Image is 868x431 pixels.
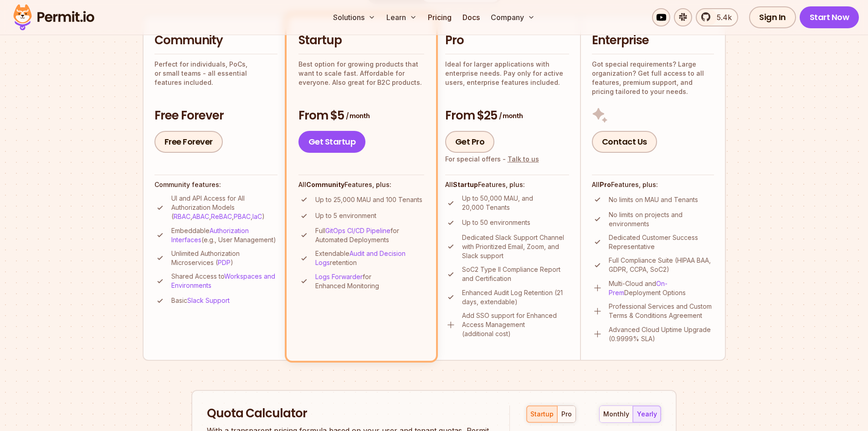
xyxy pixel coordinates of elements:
h3: From $25 [445,108,569,124]
a: Pricing [424,8,455,26]
h4: Community features: [154,180,277,189]
p: Ideal for larger applications with enterprise needs. Pay only for active users, enterprise featur... [445,60,569,87]
img: Permit logo [9,2,98,33]
button: Solutions [329,8,379,26]
p: Full Compliance Suite (HIPAA BAA, GDPR, CCPA, SoC2) [609,256,714,274]
p: for Enhanced Monitoring [315,272,424,291]
a: Get Pro [445,131,495,153]
a: GitOps CI/CD Pipeline [325,227,390,234]
div: monthly [603,410,629,419]
a: Audit and Decision Logs [315,249,406,266]
a: PBAC [234,213,251,220]
strong: Community [306,181,344,188]
a: On-Prem [609,280,668,296]
p: Enhanced Audit Log Retention (21 days, extendable) [462,288,569,306]
p: No limits on projects and environments [609,210,714,228]
h2: Quota Calculator [207,405,493,422]
h4: All Features, plus: [592,180,714,189]
a: IaC [252,213,262,220]
strong: Pro [600,181,611,188]
a: Slack Support [187,296,230,304]
p: Multi-Cloud and Deployment Options [609,279,714,297]
p: Best option for growing products that want to scale fast. Affordable for everyone. Also great for... [298,60,424,87]
a: Sign In [749,6,796,28]
a: 5.4k [696,8,738,26]
h4: All Features, plus: [445,180,569,189]
p: Up to 50,000 MAU, and 20,000 Tenants [462,194,569,212]
p: Up to 5 environment [315,211,376,220]
a: Start Now [800,6,859,28]
h2: Enterprise [592,32,714,49]
div: For special offers - [445,155,539,164]
a: PDP [218,259,231,266]
span: 5.4k [711,12,732,23]
p: SoC2 Type II Compliance Report and Certification [462,265,569,283]
button: Learn [383,8,421,26]
span: / month [346,111,370,120]
p: Extendable retention [315,249,424,267]
div: pro [561,410,572,419]
p: Dedicated Customer Success Representative [609,233,714,251]
h3: Free Forever [154,108,277,124]
p: Unlimited Authorization Microservices ( ) [171,249,277,267]
a: ReBAC [211,213,232,220]
span: / month [499,111,523,120]
p: Add SSO support for Enhanced Access Management (additional cost) [462,311,569,338]
p: Embeddable (e.g., User Management) [171,226,277,244]
p: UI and API Access for All Authorization Models ( , , , , ) [171,194,277,221]
a: RBAC [174,213,190,220]
h4: All Features, plus: [298,180,424,189]
h2: Startup [298,32,424,49]
p: Basic [171,296,230,305]
a: Talk to us [508,155,539,163]
a: Logs Forwarder [315,273,363,280]
p: Advanced Cloud Uptime Upgrade (0.9999% SLA) [609,325,714,343]
p: Shared Access to [171,272,277,290]
a: Authorization Interfaces [171,227,249,244]
h3: From $5 [298,108,424,124]
h2: Pro [445,32,569,49]
button: Company [487,8,539,26]
a: Docs [459,8,483,26]
h2: Community [154,32,277,49]
p: No limits on MAU and Tenants [609,195,698,204]
p: Up to 50 environments [462,218,530,227]
p: Got special requirements? Large organization? Get full access to all features, premium support, a... [592,60,714,96]
p: Up to 25,000 MAU and 100 Tenants [315,195,422,204]
p: Full for Automated Deployments [315,226,424,244]
a: Get Startup [298,131,366,153]
a: Free Forever [154,131,223,153]
p: Dedicated Slack Support Channel with Prioritized Email, Zoom, and Slack support [462,233,569,260]
strong: Startup [453,181,478,188]
a: ABAC [192,213,209,220]
p: Perfect for individuals, PoCs, or small teams - all essential features included. [154,60,277,87]
a: Contact Us [592,131,657,153]
p: Professional Services and Custom Terms & Conditions Agreement [609,302,714,320]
